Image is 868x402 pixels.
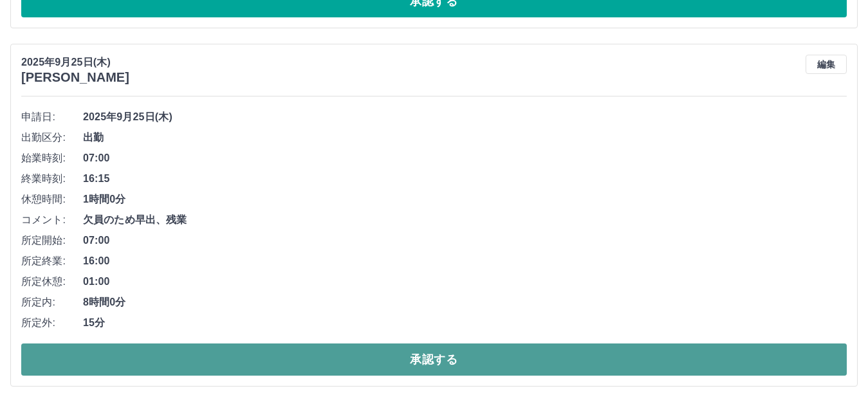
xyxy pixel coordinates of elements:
span: 始業時刻: [21,151,83,166]
span: 1時間0分 [83,192,847,207]
span: 欠員のため早出、残業 [83,212,847,228]
span: 出勤区分: [21,130,83,145]
span: 15分 [83,315,847,331]
span: コメント: [21,212,83,228]
span: 所定終業: [21,253,83,269]
span: 2025年9月25日(木) [83,109,847,125]
span: 所定開始: [21,233,83,248]
span: 出勤 [83,130,847,145]
span: 07:00 [83,151,847,166]
span: 終業時刻: [21,171,83,187]
span: 16:00 [83,253,847,269]
span: 所定休憩: [21,274,83,289]
span: 07:00 [83,233,847,248]
button: 承認する [21,343,847,376]
span: 01:00 [83,274,847,289]
button: 編集 [806,55,847,74]
h3: [PERSON_NAME] [21,70,129,85]
span: 所定外: [21,315,83,331]
span: 8時間0分 [83,295,847,310]
p: 2025年9月25日(木) [21,55,129,70]
span: 16:15 [83,171,847,187]
span: 申請日: [21,109,83,125]
span: 所定内: [21,295,83,310]
span: 休憩時間: [21,192,83,207]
